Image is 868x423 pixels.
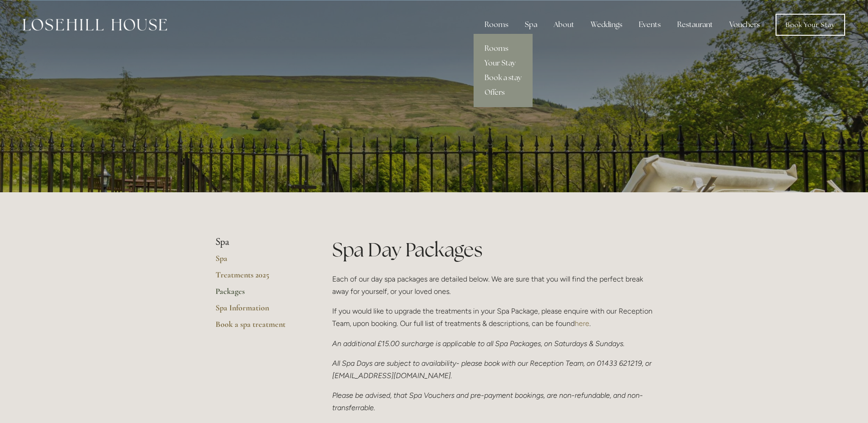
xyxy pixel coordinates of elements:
[474,85,533,100] a: Offers
[216,286,303,303] a: Packages
[776,14,845,36] a: Book Your Stay
[216,253,303,270] a: Spa
[332,339,625,348] em: An additional £15.00 surcharge is applicable to all Spa Packages, on Saturdays & Sundays.
[23,19,167,31] img: Losehill House
[216,303,303,319] a: Spa Information
[631,16,668,34] div: Events
[546,16,582,34] div: About
[332,391,643,412] em: Please be advised, that Spa Vouchers and pre-payment bookings, are non-refundable, and non-transf...
[575,319,589,328] a: here
[332,236,653,263] h1: Spa Day Packages
[216,270,303,286] a: Treatments 2025
[477,16,516,34] div: Rooms
[332,273,653,298] p: Each of our day spa packages are detailed below. We are sure that you will find the perfect break...
[474,41,533,56] a: Rooms
[332,359,653,380] em: All Spa Days are subject to availability- please book with our Reception Team, on 01433 621219, o...
[216,319,303,336] a: Book a spa treatment
[518,16,545,34] div: Spa
[474,56,533,70] a: Your Stay
[474,70,533,85] a: Book a stay
[722,16,767,34] a: Vouchers
[670,16,720,34] div: Restaurant
[216,236,303,248] li: Spa
[332,305,653,330] p: If you would like to upgrade the treatments in your Spa Package, please enquire with our Receptio...
[583,16,630,34] div: Weddings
